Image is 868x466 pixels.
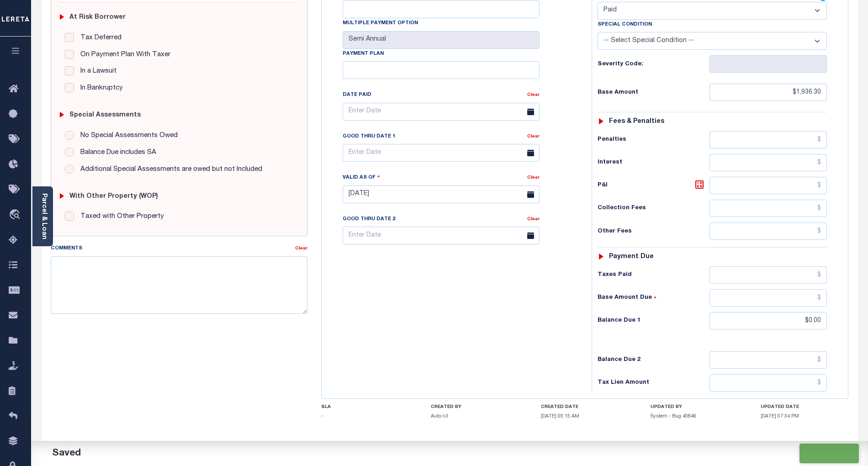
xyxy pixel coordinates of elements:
h6: Balance Due 1 [598,317,709,324]
input: $ [709,374,827,392]
input: Enter Date [343,185,540,203]
input: $ [709,177,827,194]
h6: Penalties [598,136,709,143]
input: Enter Date [343,103,540,121]
label: Payment Plan [343,50,384,58]
input: $ [709,131,827,148]
label: In Bankruptcy [76,83,123,94]
input: $ [709,351,827,369]
h6: Base Amount [598,89,709,96]
h4: UPDATED DATE [761,404,848,410]
label: Date Paid [343,91,371,99]
a: Clear [295,246,307,251]
label: Good Thru Date 2 [343,216,395,223]
label: Additional Special Assessments are owed but not Included [76,164,262,175]
h6: Payment due [609,253,654,261]
a: Clear [527,175,540,180]
label: No Special Assessments Owed [76,131,178,141]
a: Clear [527,93,540,97]
h6: Balance Due 2 [598,356,709,364]
input: Enter Date [343,227,540,244]
label: Multiple Payment Option [343,20,418,27]
h5: Auto-UI [431,413,519,419]
label: Special Condition [598,21,652,29]
h5: System - Bug 45846 [651,413,738,419]
label: In a Lawsuit [76,66,116,77]
input: $ [709,200,827,217]
h6: Special Assessments [69,111,141,119]
label: Good Thru Date 1 [343,133,395,141]
label: Taxed with Other Property [76,212,164,222]
h6: Collection Fees [598,205,709,212]
h4: CREATED DATE [541,404,629,410]
span: - [321,414,323,419]
label: Valid as Of [343,173,380,182]
a: Clear [527,217,540,222]
a: Parcel & Loan [41,193,47,239]
h4: SLA [321,404,409,410]
h5: [DATE] 07:34 PM [761,413,848,419]
h4: CREATED BY [431,404,519,410]
input: Enter Date [343,144,540,162]
label: On Payment Plan With Taxer [76,50,170,60]
h6: At Risk Borrower [69,14,126,21]
a: Clear [527,134,540,139]
h6: Interest [598,159,709,166]
input: $ [709,222,827,240]
h6: Base Amount Due [598,294,709,302]
i: travel_explore [9,209,23,221]
h6: Taxes Paid [598,271,709,279]
input: $ [709,154,827,171]
h5: [DATE] 05:15 AM [541,413,629,419]
h6: P&I [598,179,709,192]
input: $ [709,84,827,101]
input: $ [709,266,827,284]
h6: Tax Lien Amount [598,379,709,387]
input: $ [709,289,827,307]
h6: with Other Property (WOP) [69,193,158,201]
input: $ [709,312,827,329]
h6: Severity Code: [598,61,709,68]
label: Comments [51,245,82,253]
label: Balance Due includes SA [76,148,156,158]
label: Tax Deferred [76,33,122,43]
h6: Fees & Penalties [609,118,664,126]
span: Saved [52,449,81,458]
h6: Other Fees [598,228,709,235]
h4: UPDATED BY [651,404,738,410]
